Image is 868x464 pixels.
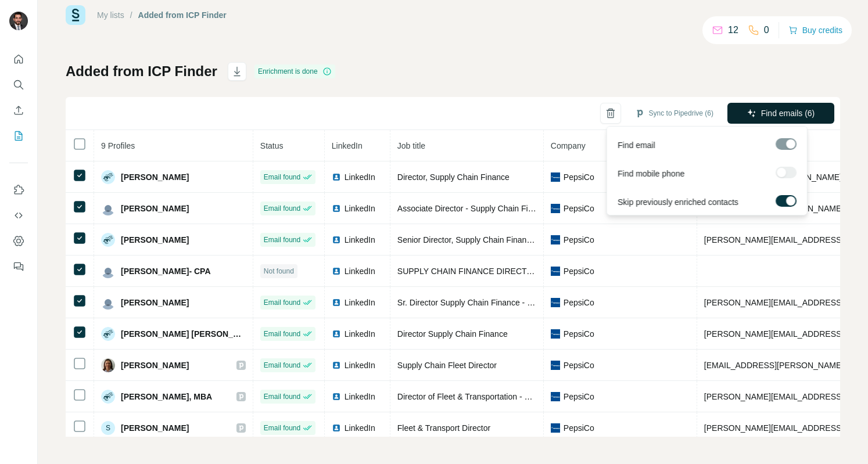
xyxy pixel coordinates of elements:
[345,328,375,340] span: LinkedIn
[788,22,842,38] button: Buy credits
[9,205,28,226] button: Use Surfe API
[551,298,560,307] img: company-logo
[101,296,115,310] img: Avatar
[332,204,341,213] img: LinkedIn logo
[264,172,300,182] span: Email found
[101,390,115,404] img: Avatar
[397,204,550,213] span: Associate Director - Supply Chain Finance
[264,297,300,308] span: Email found
[397,423,490,433] span: Fleet & Transport Director
[9,231,28,251] button: Dashboard
[130,9,132,21] li: /
[728,23,738,37] p: 12
[345,422,375,434] span: LinkedIn
[345,265,375,277] span: LinkedIn
[264,266,294,276] span: Not found
[551,204,560,213] img: company-logo
[627,105,722,122] button: Sync to Pipedrive (6)
[121,171,189,183] span: [PERSON_NAME]
[264,391,300,402] span: Email found
[345,391,375,402] span: LinkedIn
[397,298,573,307] span: Sr. Director Supply Chain Finance - Procurement
[332,423,341,433] img: LinkedIn logo
[332,235,341,244] img: LinkedIn logo
[101,358,115,372] img: Avatar
[332,329,341,339] img: LinkedIn logo
[101,170,115,184] img: Avatar
[397,172,510,182] span: Director, Supply Chain Finance
[551,361,560,370] img: company-logo
[397,235,797,244] span: Senior Director, Supply Chain Finance, GTM and Field Operations, Pepsico Beverages [GEOGRAPHIC_DATA]
[9,74,28,95] button: Search
[121,328,246,340] span: [PERSON_NAME] [PERSON_NAME]
[254,64,335,78] div: Enrichment is done
[66,5,85,25] img: Surfe Logo
[332,361,341,370] img: LinkedIn logo
[138,9,227,21] div: Added from ICP Finder
[551,267,560,276] img: company-logo
[101,202,115,215] img: Avatar
[121,391,212,402] span: [PERSON_NAME], MBA
[101,327,115,341] img: Avatar
[397,141,425,150] span: Job title
[564,171,594,183] span: PepsiCo
[9,256,28,277] button: Feedback
[101,141,135,150] span: 9 Profiles
[551,141,586,150] span: Company
[264,423,300,433] span: Email found
[121,265,211,277] span: [PERSON_NAME]- CPA
[97,10,124,20] a: My lists
[564,297,594,308] span: PepsiCo
[397,361,497,370] span: Supply Chain Fleet Director
[9,179,28,200] button: Use Surfe on LinkedIn
[345,234,375,246] span: LinkedIn
[9,49,28,70] button: Quick start
[332,298,341,307] img: LinkedIn logo
[345,203,375,214] span: LinkedIn
[264,360,300,371] span: Email found
[551,172,560,182] img: company-logo
[121,234,189,246] span: [PERSON_NAME]
[121,297,189,308] span: [PERSON_NAME]
[101,421,115,435] div: S
[9,100,28,121] button: Enrich CSV
[345,359,375,371] span: LinkedIn
[9,125,28,146] button: My lists
[761,107,815,119] span: Find emails (6)
[564,203,594,214] span: PepsiCo
[551,423,560,433] img: company-logo
[345,297,375,308] span: LinkedIn
[264,235,300,245] span: Email found
[551,235,560,244] img: company-logo
[564,234,594,246] span: PepsiCo
[727,103,834,124] button: Find emails (6)
[618,168,684,179] span: Find mobile phone
[264,203,300,214] span: Email found
[121,203,189,214] span: [PERSON_NAME]
[332,267,341,276] img: LinkedIn logo
[9,12,28,30] img: Avatar
[564,422,594,434] span: PepsiCo
[345,171,375,183] span: LinkedIn
[564,328,594,340] span: PepsiCo
[564,391,594,402] span: PepsiCo
[564,359,594,371] span: PepsiCo
[618,196,738,208] span: Skip previously enriched contacts
[551,329,560,339] img: company-logo
[764,23,769,37] p: 0
[397,267,539,276] span: SUPPLY CHAIN FINANCE DIRECTOR
[332,392,341,401] img: LinkedIn logo
[551,392,560,401] img: company-logo
[618,139,655,151] span: Find email
[121,359,189,371] span: [PERSON_NAME]
[66,62,217,81] h1: Added from ICP Finder
[260,141,284,150] span: Status
[121,422,189,434] span: [PERSON_NAME]
[397,392,573,401] span: Director of Fleet & Transportation - Headquarters
[101,233,115,247] img: Avatar
[564,265,594,277] span: PepsiCo
[101,264,115,278] img: Avatar
[264,329,300,339] span: Email found
[332,141,363,150] span: LinkedIn
[397,329,508,339] span: Director Supply Chain Finance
